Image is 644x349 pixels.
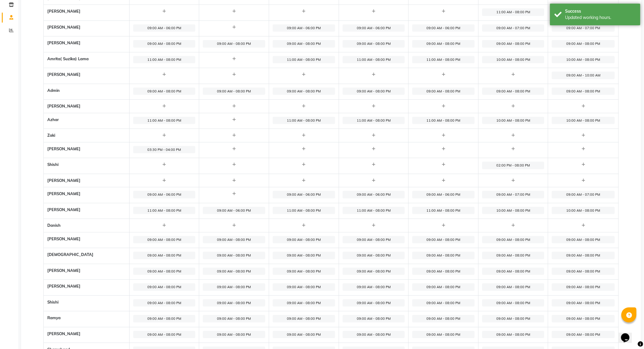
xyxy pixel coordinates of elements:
[44,68,129,84] th: [PERSON_NAME]
[412,56,475,64] span: 11:00 AM - 08:00 PM
[552,283,614,291] span: 09:00 AM - 08:00 PM
[273,191,335,198] span: 09:00 AM - 06:00 PM
[412,24,475,32] span: 09:00 AM - 06:00 PM
[343,88,405,95] span: 09:00 AM - 08:00 PM
[343,40,405,48] span: 09:00 AM - 08:00 PM
[44,52,129,68] th: Amrita( suzika) lama
[552,191,614,198] span: 09:00 AM - 07:00 PM
[133,24,196,32] span: 09:00 AM - 06:00 PM
[44,232,129,248] th: [PERSON_NAME]
[203,40,265,48] span: 09:00 AM - 08:00 PM
[482,299,545,307] span: 09:00 AM - 08:00 PM
[133,268,196,275] span: 09:00 AM - 08:00 PM
[482,162,545,169] span: 02:00 PM - 08:00 PM
[343,117,405,124] span: 11:00 AM - 08:00 PM
[44,142,129,158] th: [PERSON_NAME]
[412,40,475,48] span: 09:00 AM - 08:00 PM
[133,146,196,154] span: 03:30 PM - 04:00 PM
[552,88,614,95] span: 09:00 AM - 08:00 PM
[343,268,405,275] span: 09:00 AM - 08:00 PM
[203,299,265,307] span: 09:00 AM - 08:00 PM
[552,56,614,64] span: 10:00 AM - 08:00 PM
[273,283,335,291] span: 09:00 AM - 08:00 PM
[552,268,614,275] span: 09:00 AM - 08:00 PM
[203,207,265,214] span: 09:00 AM - 06:00 PM
[203,252,265,259] span: 09:00 AM - 08:00 PM
[343,315,405,323] span: 09:00 AM - 08:00 PM
[552,117,614,124] span: 10:00 AM - 08:00 PM
[482,252,545,259] span: 09:00 AM - 08:00 PM
[482,40,545,48] span: 09:00 AM - 08:00 PM
[552,236,614,244] span: 09:00 AM - 08:00 PM
[482,283,545,291] span: 09:00 AM - 08:00 PM
[44,264,129,280] th: [PERSON_NAME]
[273,315,335,323] span: 09:00 AM - 08:00 PM
[203,88,265,95] span: 09:00 AM - 08:00 PM
[343,283,405,291] span: 09:00 AM - 08:00 PM
[343,191,405,198] span: 09:00 AM - 06:00 PM
[203,331,265,338] span: 09:00 AM - 08:00 PM
[273,268,335,275] span: 09:00 AM - 08:00 PM
[133,315,196,323] span: 09:00 AM - 08:00 PM
[482,315,545,323] span: 09:00 AM - 08:00 PM
[273,24,335,32] span: 09:00 AM - 06:00 PM
[343,207,405,214] span: 11:00 AM - 08:00 PM
[44,113,129,129] th: Azhar
[203,236,265,244] span: 09:00 AM - 08:00 PM
[203,268,265,275] span: 09:00 AM - 08:00 PM
[273,252,335,259] span: 09:00 AM - 08:00 PM
[44,203,129,219] th: [PERSON_NAME]
[412,191,475,198] span: 09:00 AM - 06:00 PM
[44,219,129,232] th: Danish
[552,315,614,323] span: 09:00 AM - 08:00 PM
[482,117,545,124] span: 10:00 AM - 08:00 PM
[203,315,265,323] span: 09:00 AM - 08:00 PM
[44,187,129,203] th: [PERSON_NAME]
[343,252,405,259] span: 09:00 AM - 08:00 PM
[412,299,475,307] span: 09:00 AM - 08:00 PM
[44,280,129,296] th: [PERSON_NAME]
[44,158,129,174] th: Shishi
[482,56,545,64] span: 10:00 AM - 08:00 PM
[273,331,335,338] span: 09:00 AM - 08:00 PM
[343,24,405,32] span: 09:00 AM - 06:00 PM
[133,252,196,259] span: 09:00 AM - 08:00 PM
[552,207,614,214] span: 10:00 AM - 08:00 PM
[44,311,129,327] th: Ramya
[552,252,614,259] span: 09:00 AM - 08:00 PM
[273,236,335,244] span: 09:00 AM - 08:00 PM
[44,5,129,21] th: [PERSON_NAME]
[565,8,636,14] div: Success
[343,331,405,338] span: 09:00 AM - 08:00 PM
[133,283,196,291] span: 09:00 AM - 08:00 PM
[343,236,405,244] span: 09:00 AM - 08:00 PM
[273,56,335,64] span: 11:00 AM - 08:00 PM
[412,315,475,323] span: 09:00 AM - 08:00 PM
[44,100,129,113] th: [PERSON_NAME]
[619,325,638,343] iframe: chat widget
[482,331,545,338] span: 09:00 AM - 08:00 PM
[133,236,196,244] span: 09:00 AM - 08:00 PM
[412,207,475,214] span: 11:00 AM - 08:00 PM
[133,88,196,95] span: 09:00 AM - 08:00 PM
[412,252,475,259] span: 09:00 AM - 08:00 PM
[552,72,614,79] span: 09:00 AM - 10:00 AM
[482,207,545,214] span: 10:00 AM - 08:00 PM
[44,295,129,311] th: Shishi
[203,283,265,291] span: 09:00 AM - 08:00 PM
[133,191,196,198] span: 09:00 AM - 06:00 PM
[273,299,335,307] span: 09:00 AM - 08:00 PM
[482,268,545,275] span: 09:00 AM - 08:00 PM
[552,299,614,307] span: 09:00 AM - 08:00 PM
[482,24,545,32] span: 09:00 AM - 07:00 PM
[133,56,196,64] span: 11:00 AM - 08:00 PM
[273,88,335,95] span: 09:00 AM - 08:00 PM
[552,40,614,48] span: 09:00 AM - 08:00 PM
[412,236,475,244] span: 09:00 AM - 08:00 PM
[44,248,129,264] th: [DEMOGRAPHIC_DATA]
[412,88,475,95] span: 09:00 AM - 08:00 PM
[482,8,545,16] span: 11:00 AM - 08:00 PM
[343,56,405,64] span: 11:00 AM - 08:00 PM
[552,24,614,32] span: 09:00 AM - 07:00 PM
[343,299,405,307] span: 09:00 AM - 08:00 PM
